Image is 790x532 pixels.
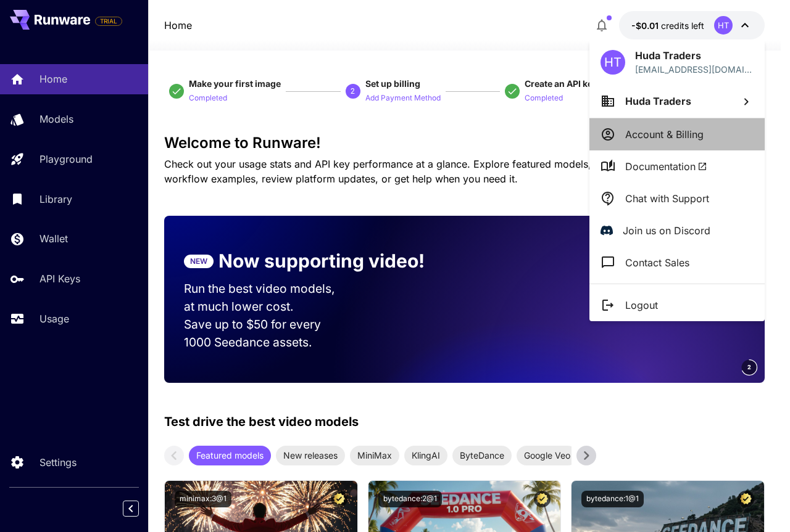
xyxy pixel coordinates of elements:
[625,95,691,107] span: Huda Traders
[635,63,754,76] p: [EMAIL_ADDRESS][DOMAIN_NAME]
[625,298,658,313] p: Logout
[623,223,710,238] p: Join us on Discord
[601,50,625,75] div: HT
[625,127,704,142] p: Account & Billing
[625,159,707,174] span: Documentation
[635,63,754,76] div: hudaatraders@gmail.com
[625,191,709,206] p: Chat with Support
[589,84,765,118] button: Huda Traders
[625,255,689,270] p: Contact Sales
[635,48,754,63] p: Huda Traders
